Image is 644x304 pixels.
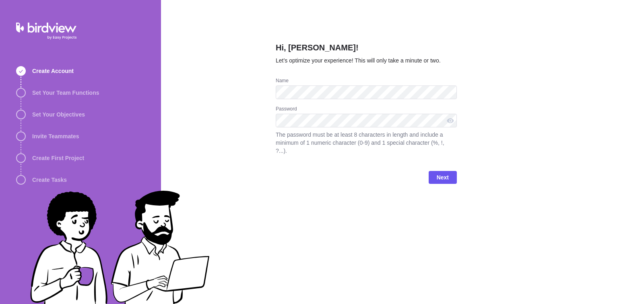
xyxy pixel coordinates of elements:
span: Let’s optimize your experience! This will only take a minute or two. [276,57,441,64]
span: Create Tasks [32,176,67,184]
span: Next [429,171,457,184]
span: Create First Project [32,154,84,162]
h2: Hi, [PERSON_NAME]! [276,42,457,56]
span: The password must be at least 8 characters in length and include a minimum of 1 numeric character... [276,131,457,155]
div: Password [276,106,457,114]
span: Next [437,173,449,182]
span: Invite Teammates [32,132,79,140]
span: Create Account [32,67,74,75]
span: Set Your Team Functions [32,89,99,97]
span: Set Your Objectives [32,110,85,119]
div: Name [276,77,457,85]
